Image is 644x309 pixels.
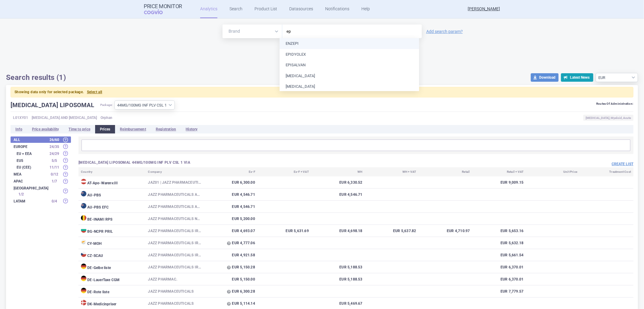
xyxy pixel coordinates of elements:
span: L01XY01 [13,115,28,121]
td: BG - NCPR PRIL [78,225,146,237]
h1: Search results (1) [6,73,66,82]
td: EUR 4,710.97 [418,225,472,237]
td: EUR 4,921.58 [204,249,258,261]
td: EUR 4,777.06 [204,237,258,249]
td: EUR 6,330.52 [311,176,365,189]
li: Time to price [64,125,95,133]
a: Add search param? [426,29,463,34]
td: Jazz Pharmaceuticals Ireland Limited, [GEOGRAPHIC_DATA] [146,225,204,237]
a: Price MonitorCOGVIO [144,3,182,15]
th: Ex-F + VAT [258,167,311,176]
div: 1 / 2 [14,191,29,197]
strong: All [14,138,47,142]
div: MEA 0/12 [11,171,71,177]
li: Registration [151,125,181,133]
strong: EU (CEE) [17,166,47,169]
div: LATAM 0/4 [11,198,71,204]
td: JAZZ PHARMACEUTICALS ANZ PTY LTD [146,189,204,201]
img: Australia [81,203,86,209]
li: [MEDICAL_DATA] [280,81,419,92]
img: Cyprus [81,239,86,245]
td: JAZZ PHARMACEUTICALS NETHERLANDS Bv [146,213,204,225]
span: Orphan [101,115,112,121]
td: AT - Apo-Warenv.III [78,176,146,189]
td: EUR 5,632.18 [472,237,526,249]
button: Download [531,73,559,82]
td: EUR 5,188.53 [311,261,365,273]
td: CZ - SCAU [78,249,146,261]
td: EUR 5,631.69 [258,225,311,237]
td: JAZZ PHARMACEUTICALS IRELAND LTD [146,237,204,249]
img: Germany [81,276,86,281]
td: EUR 4,546.71 [204,201,258,213]
strong: [GEOGRAPHIC_DATA] [14,186,48,190]
td: EUR 9,009.15 [472,176,526,189]
button: Latest News [561,73,593,82]
span: Package: [100,100,113,110]
li: Price availability [27,125,64,133]
span: [MEDICAL_DATA], Myeloid, Acute [583,115,633,121]
td: EUR 5,150.28 [204,261,258,273]
h1: [MEDICAL_DATA] LIPOSOMAL [11,100,100,110]
td: EUR 7,779.57 [472,285,526,297]
li: EPIDYOLEX [280,49,419,60]
span: COGVIO [144,9,171,14]
div: 5 / 5 [47,158,62,164]
td: EUR 6,300.00 [204,176,258,189]
td: EUR 4,546.71 [204,189,258,201]
strong: Europe [14,145,47,149]
p: Showing data only for selected package. [11,87,633,97]
th: WH + VAT [365,167,419,176]
th: WH [311,167,365,176]
td: JAZZ PHARMACEUTICALS ANZ PTY LTD [146,201,204,213]
img: Austria [81,179,86,184]
td: DE - Gelbe liste [78,261,146,273]
td: JAZ01 | JAZZ PHARMACEUTICALS AUST [146,176,204,189]
img: Belgium [81,215,86,221]
th: Unit Price [526,167,580,176]
div: 11 / 11 [47,164,62,170]
th: Country [78,167,146,176]
td: CY - MOH [78,237,146,249]
strong: EU5 [17,159,47,163]
div: APAC 1/7 [11,178,71,184]
td: EUR 5,661.54 [472,249,526,261]
div: EU5 5/5 [11,157,71,164]
img: Bulgaria [81,227,86,233]
h3: [MEDICAL_DATA] LIPOSOMAL 44MG/100MG INF PLV CSL 1 VIA [78,160,356,165]
td: AU - PBS EFC [78,201,146,213]
th: Retail [418,167,472,176]
td: EUR 6,300.28 [204,285,258,297]
div: 0 / 12 [47,171,62,177]
div: 26 / 60 [47,137,62,143]
td: Jazz Pharmac. [146,273,204,285]
td: EUR 6,370.01 [472,261,526,273]
div: [GEOGRAPHIC_DATA] 1/2 [11,185,71,197]
div: 24 / 29 [47,151,62,157]
td: BE - INAMI RPS [78,213,146,225]
div: Europe 24/35 [11,143,71,150]
img: Germany [81,288,86,293]
td: DE - LauerTaxe CGM [78,273,146,285]
strong: MEA [14,173,47,176]
div: Routes Of Administration: [596,102,633,106]
td: EUR 5,653.16 [472,225,526,237]
td: Jazz Pharmaceuticals Ireland Limited [146,261,204,273]
strong: EU + EEA [17,152,47,156]
div: All26/60 [11,136,71,143]
td: Jazz Pharmaceuticals [146,285,204,297]
img: Australia [81,191,86,196]
td: EUR 6,370.01 [472,273,526,285]
li: Info [11,125,27,133]
td: EUR 4,693.07 [204,225,258,237]
th: Retail + VAT [472,167,526,176]
strong: LATAM [14,199,47,203]
td: EUR 4,698.18 [311,225,365,237]
li: Prices [95,125,115,133]
td: Jazz Pharmaceuticals Ireland Ltd, [GEOGRAPHIC_DATA] [146,249,204,261]
li: ENZEPI [280,38,419,49]
div: 0 / 4 [47,198,62,204]
button: Select all [87,90,102,95]
td: EUR 5,200.00 [204,213,258,225]
td: AU - PBS [78,189,146,201]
